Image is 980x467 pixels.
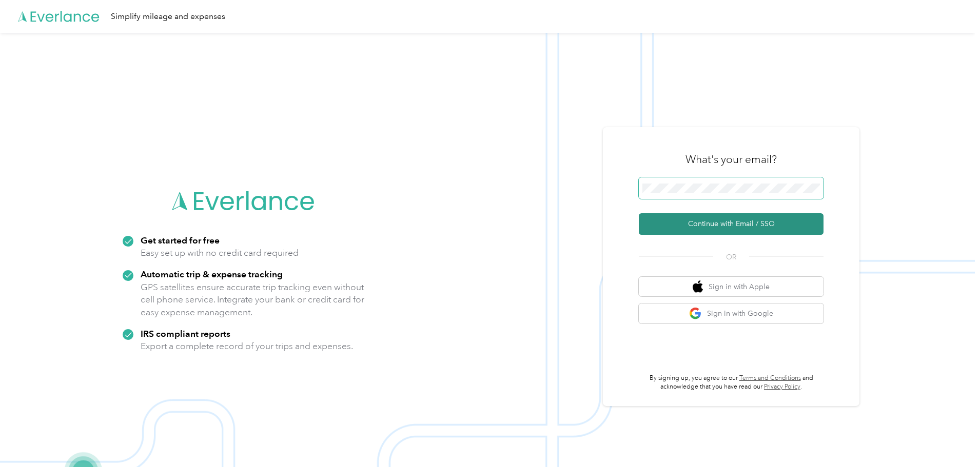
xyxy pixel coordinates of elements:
[693,280,703,293] img: apple logo
[739,374,801,382] a: Terms and Conditions
[639,303,824,323] button: google logoSign in with Google
[141,235,220,246] strong: Get started for free
[111,10,225,23] div: Simplify mileage and expenses
[141,247,299,259] p: Easy set up with no credit card required
[141,281,365,319] p: GPS satellites ensure accurate trip tracking even without cell phone service. Integrate your bank...
[764,383,800,391] a: Privacy Policy
[639,277,824,297] button: apple logoSign in with Apple
[141,269,283,279] strong: Automatic trip & expense tracking
[639,374,824,392] p: By signing up, you agree to our and acknowledge that you have read our .
[689,307,702,320] img: google logo
[141,340,353,353] p: Export a complete record of your trips and expenses.
[713,252,749,262] span: OR
[685,152,777,167] h3: What's your email?
[141,328,230,339] strong: IRS compliant reports
[639,213,824,235] button: Continue with Email / SSO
